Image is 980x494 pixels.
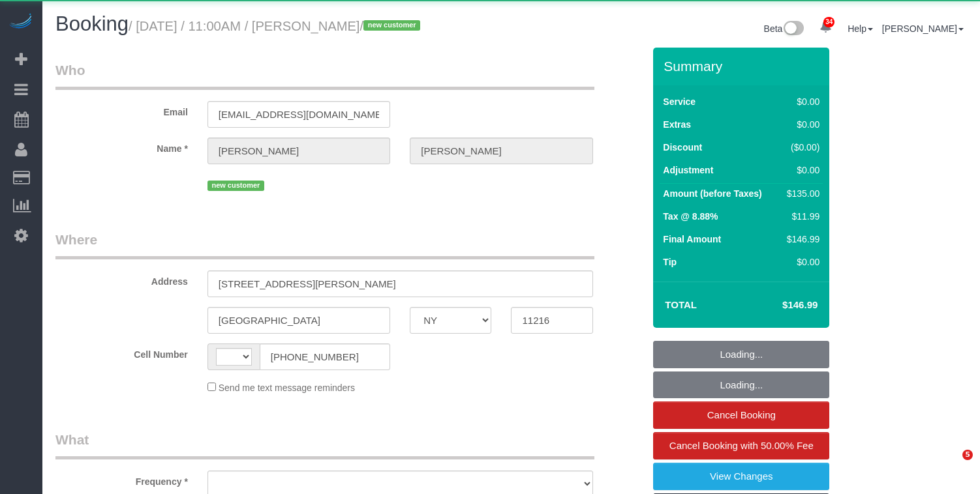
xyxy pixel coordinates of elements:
[46,343,198,361] label: Cell Number
[782,255,819,269] div: $0.00
[664,59,823,74] h3: Summary
[46,101,198,119] label: Email
[782,210,819,223] div: $11.99
[764,23,804,34] a: Beta
[360,19,424,33] span: /
[663,141,702,154] label: Discount
[46,138,198,155] label: Name *
[653,401,829,429] a: Cancel Booking
[743,300,818,311] h4: $146.99
[55,61,594,90] legend: Who
[782,95,819,108] div: $0.00
[848,23,873,34] a: Help
[813,13,838,42] a: 34
[782,233,819,246] div: $146.99
[653,432,829,459] a: Cancel Booking with 50.00% Fee
[207,181,264,191] span: new customer
[663,118,691,131] label: Extras
[46,270,198,288] label: Address
[665,299,697,310] strong: Total
[207,138,390,164] input: First Name
[653,463,829,490] a: View Changes
[129,19,424,33] small: / [DATE] / 11:00AM / [PERSON_NAME]
[363,20,420,31] span: new customer
[8,13,34,31] img: Automaid Logo
[410,138,592,164] input: Last Name
[663,255,677,269] label: Tip
[55,430,594,459] legend: What
[663,233,721,246] label: Final Amount
[823,17,835,27] span: 34
[663,210,718,223] label: Tax @ 8.88%
[260,343,390,370] input: Cell Number
[936,450,967,481] iframe: Intercom live chat
[782,187,819,200] div: $135.00
[219,383,355,393] span: Send me text message reminders
[782,164,819,177] div: $0.00
[782,141,819,154] div: ($0.00)
[207,307,390,334] input: City
[55,230,594,259] legend: Where
[207,101,390,128] input: Email
[882,23,964,34] a: [PERSON_NAME]
[663,95,696,108] label: Service
[669,440,814,451] span: Cancel Booking with 50.00% Fee
[46,471,198,488] label: Frequency *
[962,450,973,460] span: 5
[663,187,761,200] label: Amount (before Taxes)
[782,118,819,131] div: $0.00
[782,21,804,38] img: New interface
[511,307,592,334] input: Zip Code
[663,164,713,177] label: Adjustment
[55,12,129,35] span: Booking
